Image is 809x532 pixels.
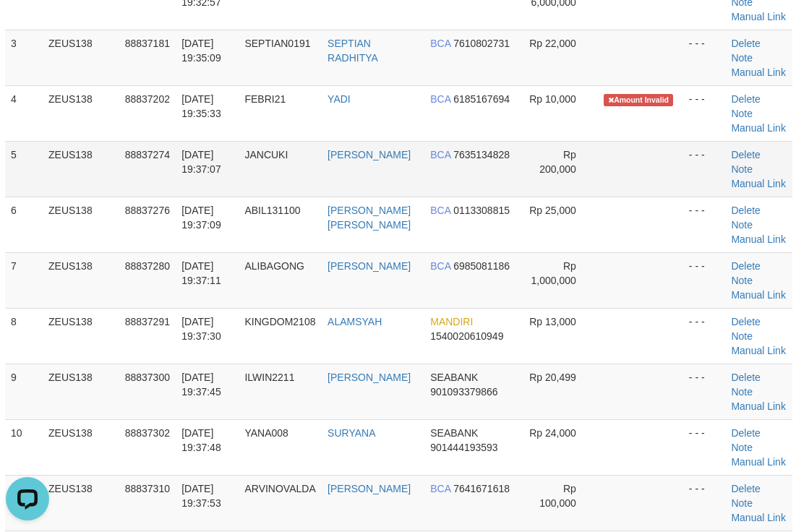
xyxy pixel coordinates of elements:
[5,308,43,364] td: 8
[181,260,221,286] span: [DATE] 19:37:11
[731,497,753,509] a: Note
[731,456,786,468] a: Manual Link
[244,427,288,439] span: YANA008
[244,372,294,383] span: ILWIN2211
[430,483,450,494] span: BCA
[430,149,450,160] span: BCA
[683,30,726,85] td: - - -
[430,427,478,439] span: SEABANK
[244,316,315,327] span: KINGDOM2108
[683,252,726,308] td: - - -
[430,93,450,105] span: BCA
[5,141,43,197] td: 5
[731,400,786,412] a: Manual Link
[731,93,760,105] a: Delete
[328,316,382,327] a: ALAMSYAH
[731,219,753,231] a: Note
[731,260,760,272] a: Delete
[731,345,786,356] a: Manual Link
[539,149,576,175] span: Rp 200,000
[244,483,315,494] span: ARVINOVALDA
[328,38,378,64] a: SEPTIAN RADHITYA
[43,475,119,531] td: ZEUS138
[731,122,786,134] a: Manual Link
[5,85,43,141] td: 4
[328,93,351,105] a: YADI
[529,316,576,327] span: Rp 13,000
[529,372,576,383] span: Rp 20,499
[43,141,119,197] td: ZEUS138
[181,427,221,453] span: [DATE] 19:37:48
[244,205,300,216] span: ABIL131100
[453,205,510,216] span: Copy 0113308815 to clipboard
[5,419,43,475] td: 10
[529,38,576,49] span: Rp 22,000
[181,483,221,509] span: [DATE] 19:37:53
[430,442,497,453] span: Copy 901444193593 to clipboard
[731,66,786,78] a: Manual Link
[529,205,576,216] span: Rp 25,000
[328,149,411,160] a: [PERSON_NAME]
[181,38,221,64] span: [DATE] 19:35:09
[604,94,673,106] span: Amount is not matched
[328,205,411,231] a: [PERSON_NAME] [PERSON_NAME]
[731,483,760,494] a: Delete
[453,260,510,272] span: Copy 6985081186 to clipboard
[731,233,786,245] a: Manual Link
[531,260,576,286] span: Rp 1,000,000
[453,483,510,494] span: Copy 7641671618 to clipboard
[731,205,760,216] a: Delete
[430,372,478,383] span: SEABANK
[430,316,473,327] span: MANDIRI
[125,427,170,439] span: 88837302
[5,364,43,419] td: 9
[125,149,170,160] span: 88837274
[328,372,411,383] a: [PERSON_NAME]
[5,252,43,308] td: 7
[181,316,221,342] span: [DATE] 19:37:30
[731,178,786,189] a: Manual Link
[43,308,119,364] td: ZEUS138
[453,38,510,49] span: Copy 7610802731 to clipboard
[125,205,170,216] span: 88837276
[731,372,760,383] a: Delete
[328,427,375,439] a: SURYANA
[43,85,119,141] td: ZEUS138
[731,11,786,22] a: Manual Link
[125,372,170,383] span: 88837300
[430,205,450,216] span: BCA
[125,316,170,327] span: 88837291
[181,205,221,231] span: [DATE] 19:37:09
[683,419,726,475] td: - - -
[244,93,286,105] span: FEBRI21
[683,475,726,531] td: - - -
[43,197,119,252] td: ZEUS138
[125,483,170,494] span: 88837310
[529,427,576,439] span: Rp 24,000
[683,308,726,364] td: - - -
[43,252,119,308] td: ZEUS138
[43,419,119,475] td: ZEUS138
[181,149,221,175] span: [DATE] 19:37:07
[731,330,753,342] a: Note
[430,38,450,49] span: BCA
[731,275,753,286] a: Note
[731,316,760,327] a: Delete
[244,38,310,49] span: SEPTIAN0191
[731,289,786,301] a: Manual Link
[731,427,760,439] a: Delete
[5,30,43,85] td: 3
[731,38,760,49] a: Delete
[731,386,753,398] a: Note
[430,260,450,272] span: BCA
[453,149,510,160] span: Copy 7635134828 to clipboard
[244,260,304,272] span: ALIBAGONG
[43,30,119,85] td: ZEUS138
[731,52,753,64] a: Note
[125,38,170,49] span: 88837181
[43,364,119,419] td: ZEUS138
[731,108,753,119] a: Note
[683,85,726,141] td: - - -
[430,386,497,398] span: Copy 901093379866 to clipboard
[430,330,503,342] span: Copy 1540020610949 to clipboard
